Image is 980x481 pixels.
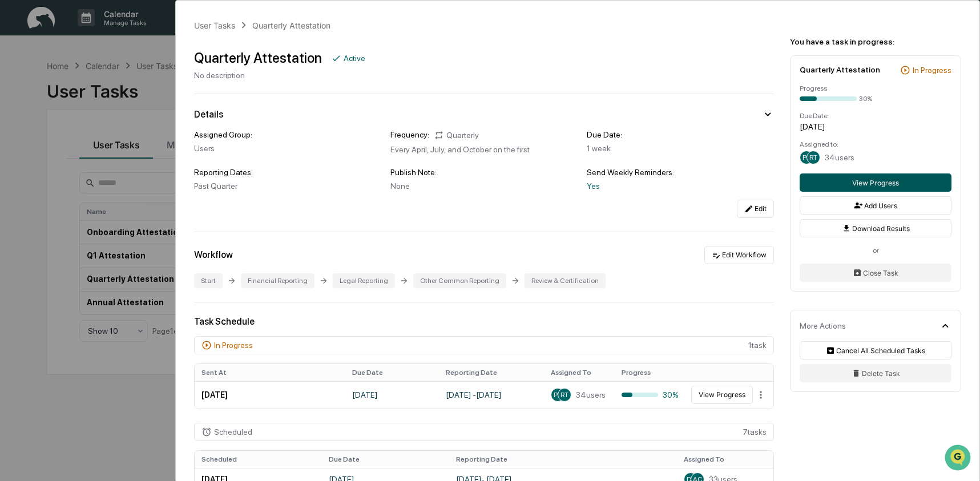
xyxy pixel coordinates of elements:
[800,364,951,382] button: Delete Task
[195,364,345,381] th: Sent At
[80,193,138,202] a: Powered byPylon
[11,24,208,42] p: How can we help?
[800,65,880,74] div: Quarterly Attestation
[195,451,322,468] th: Scheduled
[587,130,774,139] div: Due Date:
[114,193,138,202] span: Pylon
[800,246,951,254] div: or
[800,173,951,192] button: View Progress
[587,144,774,153] div: 1 week
[913,66,951,75] div: In Progress
[345,381,439,409] td: [DATE]
[214,427,252,436] div: Scheduled
[11,167,21,176] div: 🔎
[554,391,562,399] span: PD
[78,139,146,160] a: 🗄️Attestations
[333,273,395,288] div: Legal Reporting
[800,196,951,215] button: Add Users
[943,443,974,474] iframe: Open customer support
[194,273,223,288] div: Start
[800,122,951,131] div: [DATE]
[859,95,872,103] div: 30%
[800,341,951,359] button: Cancel All Scheduled Tasks
[39,87,187,99] div: Start new chat
[800,112,951,120] div: Due Date:
[23,165,72,177] span: Data Lookup
[194,316,774,327] div: Task Schedule
[252,21,330,30] div: Quarterly Attestation
[800,219,951,237] button: Download Results
[194,130,381,139] div: Assigned Group:
[704,246,774,264] button: Edit Workflow
[344,54,365,63] div: Active
[23,144,74,155] span: Preclearance
[39,99,144,108] div: We're available if you need us!
[615,364,685,381] th: Progress
[194,181,381,191] div: Past Quarter
[194,336,774,354] div: 1 task
[194,21,235,30] div: User Tasks
[622,390,679,399] div: 30%
[194,71,365,80] div: No description
[825,153,854,162] span: 34 users
[390,181,578,191] div: None
[560,391,568,399] span: RT
[677,451,773,468] th: Assigned To
[800,264,951,282] button: Close Task
[439,364,544,381] th: Reporting Date
[390,145,578,154] div: Every April, July, and October on the first
[800,140,951,148] div: Assigned to:
[83,145,92,154] div: 🗄️
[449,451,677,468] th: Reporting Date
[194,50,322,66] div: Quarterly Attestation
[439,381,544,409] td: [DATE] - [DATE]
[587,168,774,177] div: Send Weekly Reminders:
[390,130,429,140] div: Frequency:
[241,273,314,288] div: Financial Reporting
[194,423,774,441] div: 7 task s
[587,181,774,191] div: Yes
[194,109,223,120] div: Details
[322,451,449,468] th: Due Date
[94,144,142,155] span: Attestations
[194,168,381,177] div: Reporting Dates:
[809,153,817,161] span: RT
[11,145,21,154] div: 🖐️
[737,200,774,218] button: Edit
[800,321,846,330] div: More Actions
[7,139,78,160] a: 🖐️Preclearance
[691,386,753,404] button: View Progress
[434,130,479,140] div: Quarterly
[11,87,32,108] img: 1746055101610-c473b297-6a78-478c-a979-82029cc54cd1
[544,364,615,381] th: Assigned To
[194,91,208,104] button: Start new chat
[800,84,951,92] div: Progress
[390,168,578,177] div: Publish Note:
[194,144,381,153] div: Users
[413,273,506,288] div: Other Common Reporting
[525,273,606,288] div: Review & Certification
[790,37,961,46] div: You have a task in progress:
[802,153,811,161] span: PD
[345,364,439,381] th: Due Date
[195,381,345,409] td: [DATE]
[7,161,76,181] a: 🔎Data Lookup
[194,249,233,260] div: Workflow
[214,341,253,350] div: In Progress
[576,390,606,399] span: 34 users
